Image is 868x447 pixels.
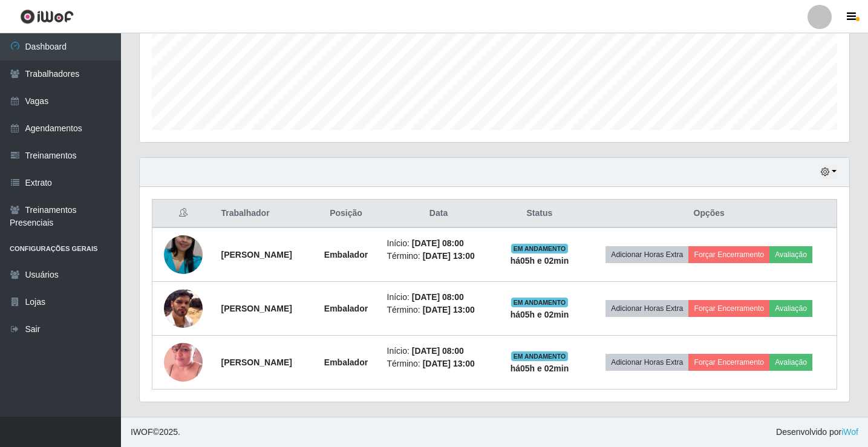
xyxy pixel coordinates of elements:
[131,427,153,437] span: IWOF
[324,304,368,313] strong: Embalador
[769,300,812,317] button: Avaliação
[412,346,464,356] time: [DATE] 08:00
[688,300,769,317] button: Forçar Encerramento
[605,354,688,371] button: Adicionar Horas Extra
[387,250,491,263] li: Término:
[387,304,491,316] li: Término:
[605,300,688,317] button: Adicionar Horas Extra
[221,304,292,313] strong: [PERSON_NAME]
[164,289,203,328] img: 1734717801679.jpeg
[776,426,858,439] span: Desenvolvido por
[20,9,74,24] img: CoreUI Logo
[412,238,464,248] time: [DATE] 08:00
[412,292,464,302] time: [DATE] 08:00
[164,328,203,397] img: 1752079661921.jpeg
[423,305,475,315] time: [DATE] 13:00
[423,251,475,261] time: [DATE] 13:00
[387,345,491,357] li: Início:
[511,298,569,307] span: EM ANDAMENTO
[131,426,180,439] span: © 2025 .
[511,256,569,266] strong: há 05 h e 02 min
[380,200,498,228] th: Data
[511,244,569,253] span: EM ANDAMENTO
[498,200,582,228] th: Status
[511,351,569,361] span: EM ANDAMENTO
[387,357,491,370] li: Término:
[324,250,368,259] strong: Embalador
[423,359,475,368] time: [DATE] 13:00
[511,364,569,373] strong: há 05 h e 02 min
[324,357,368,367] strong: Embalador
[769,246,812,263] button: Avaliação
[688,354,769,371] button: Forçar Encerramento
[312,200,379,228] th: Posição
[605,246,688,263] button: Adicionar Horas Extra
[841,427,858,437] a: iWof
[387,237,491,250] li: Início:
[221,250,292,259] strong: [PERSON_NAME]
[387,291,491,304] li: Início:
[511,310,569,319] strong: há 05 h e 02 min
[164,220,203,289] img: 1757258181078.jpeg
[581,200,837,228] th: Opções
[688,246,769,263] button: Forçar Encerramento
[214,200,312,228] th: Trabalhador
[769,354,812,371] button: Avaliação
[221,357,292,367] strong: [PERSON_NAME]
